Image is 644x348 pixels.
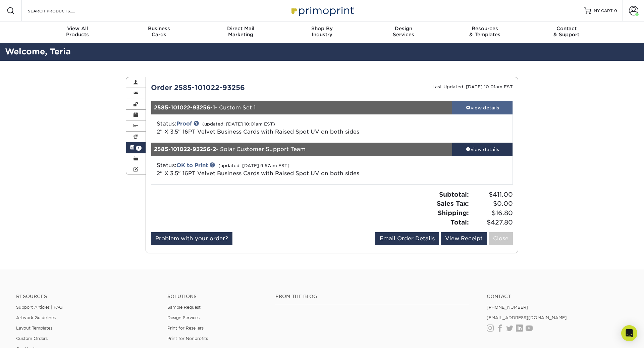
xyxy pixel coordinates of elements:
a: view details [452,143,513,156]
small: Last Updated: [DATE] 10:01am EST [432,84,513,89]
div: & Support [526,26,607,38]
span: $0.00 [471,199,513,208]
h4: Solutions [167,294,265,299]
a: view details [452,101,513,114]
span: Resources [444,26,526,32]
div: - Solar Customer Support Team [151,143,452,156]
h4: Resources [16,294,157,299]
a: View Receipt [441,232,487,245]
a: Contact [487,294,628,299]
a: Resources& Templates [444,21,526,43]
div: & Templates [444,26,526,38]
a: [PHONE_NUMBER] [487,305,528,310]
div: view details [452,104,513,111]
a: OK to Print [176,162,208,168]
h4: From the Blog [275,294,469,299]
a: Contact& Support [526,21,607,43]
strong: Subtotal: [439,191,469,198]
span: $427.80 [471,218,513,227]
strong: Shipping: [438,209,469,216]
a: Sample Request [167,305,201,310]
span: Contact [526,26,607,32]
a: Shop ByIndustry [281,21,363,43]
span: Direct Mail [200,26,281,32]
strong: Sales Tax: [437,200,469,207]
div: Cards [118,26,200,38]
span: MY CART [594,8,613,14]
a: Print for Resellers [167,326,204,331]
span: Business [118,26,200,32]
div: - Custom Set 1 [151,101,452,114]
a: Print for Nonprofits [167,336,208,341]
iframe: Google Customer Reviews [2,328,57,346]
a: Close [489,232,513,245]
div: Products [37,26,118,38]
a: Email Order Details [375,232,439,245]
div: Marketing [200,26,281,38]
div: Open Intercom Messenger [621,325,637,341]
span: Shop By [281,26,363,32]
a: BusinessCards [118,21,200,43]
input: SEARCH PRODUCTS..... [27,7,93,15]
div: Industry [281,26,363,38]
div: Status: [152,120,392,136]
a: Support Articles | FAQ [16,305,63,310]
a: Problem with your order? [151,232,232,245]
a: Direct MailMarketing [200,21,281,43]
small: (updated: [DATE] 9:57am EST) [218,163,289,168]
span: 0 [614,8,617,13]
a: Artwork Guidelines [16,315,56,320]
span: 2" X 3.5" 16PT Velvet Business Cards with Raised Spot UV on both sides [157,170,359,177]
a: 1 [126,142,146,153]
a: Proof [176,120,192,127]
div: Status: [152,161,392,178]
span: $411.00 [471,190,513,199]
a: DesignServices [363,21,444,43]
div: Services [363,26,444,38]
div: view details [452,146,513,153]
span: 1 [136,146,142,151]
a: [EMAIL_ADDRESS][DOMAIN_NAME] [487,315,567,320]
img: Primoprint [288,3,356,18]
a: Layout Templates [16,326,52,331]
div: Order 2585-101022-93256 [146,83,332,93]
strong: 2585-101022-93256-2 [154,146,216,152]
a: Design Services [167,315,200,320]
a: View AllProducts [37,21,118,43]
span: $16.80 [471,208,513,218]
small: (updated: [DATE] 10:01am EST) [202,121,275,127]
span: View All [37,26,118,32]
strong: Total: [450,218,469,226]
span: 2" X 3.5" 16PT Velvet Business Cards with Raised Spot UV on both sides [157,129,359,135]
strong: 2585-101022-93256-1 [154,104,215,111]
span: Design [363,26,444,32]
